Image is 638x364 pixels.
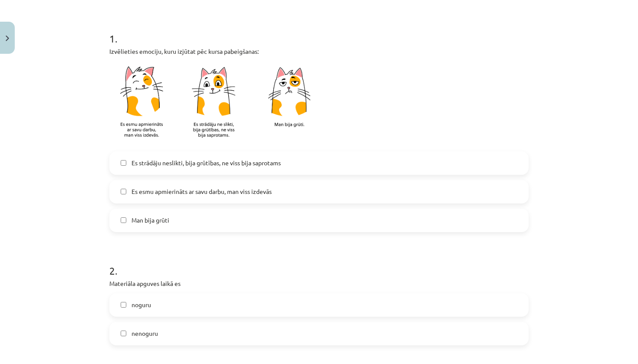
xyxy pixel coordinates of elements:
[132,158,281,167] span: Es strādāju neslikti, bija grūtības, ne viss bija saprotams
[121,331,126,336] input: nenoguru
[121,189,126,194] input: Es esmu apmierināts ar savu darbu, man viss izdevās
[121,302,126,308] input: noguru
[132,216,169,225] span: Man bija grūti
[121,217,126,223] input: Man bija grūti
[109,47,529,56] p: Izvēlieties emociju, kuru izjūtat pēc kursa pabeigšanas:
[109,279,529,288] p: Materiāla apguves laikā es
[132,187,272,196] span: Es esmu apmierināts ar savu darbu, man viss izdevās
[6,36,9,41] img: icon-close-lesson-0947bae3869378f0d4975bcd49f059093ad1ed9edebbc8119c70593378902aed.svg
[132,300,151,309] span: noguru
[109,249,529,276] h1: 2 .
[132,329,158,338] span: nenoguru
[109,17,529,44] h1: 1 .
[121,160,126,166] input: Es strādāju neslikti, bija grūtības, ne viss bija saprotams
